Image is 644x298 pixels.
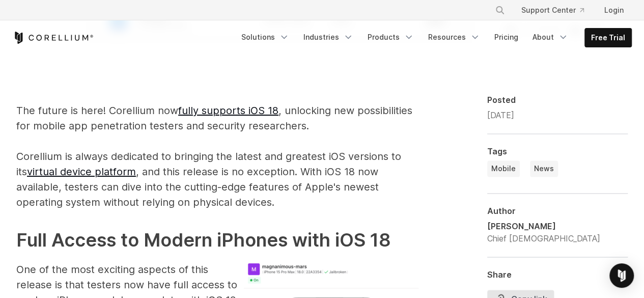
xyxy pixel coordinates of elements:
div: [PERSON_NAME] [487,220,600,232]
a: Login [596,1,632,19]
a: Solutions [235,28,295,46]
a: Pricing [488,28,524,46]
a: Products [361,28,420,46]
div: Tags [487,146,628,156]
a: Free Trial [585,29,631,47]
div: Author [487,206,628,216]
a: virtual device platform [27,166,136,178]
button: Search [491,1,509,19]
a: Support Center [513,1,592,19]
div: Chief [DEMOGRAPHIC_DATA] [487,232,600,245]
div: Navigation Menu [483,1,632,19]
span: Mobile [491,164,516,174]
div: Navigation Menu [235,28,632,47]
a: Resources [422,28,486,46]
a: About [526,28,574,46]
a: Corellium Home [13,32,94,44]
a: News [530,160,558,177]
a: Industries [297,28,359,46]
a: fully supports iOS 18 [178,104,278,117]
a: Mobile [487,160,520,177]
div: Posted [487,95,628,105]
span: [DATE] [487,110,514,120]
div: Share [487,269,628,280]
p: The future is here! Corellium now , unlocking new possibilities for mobile app penetration tester... [16,103,418,210]
div: Open Intercom Messenger [609,263,634,288]
strong: Full Access to Modern iPhones with iOS 18 [16,229,391,251]
span: News [534,164,554,174]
